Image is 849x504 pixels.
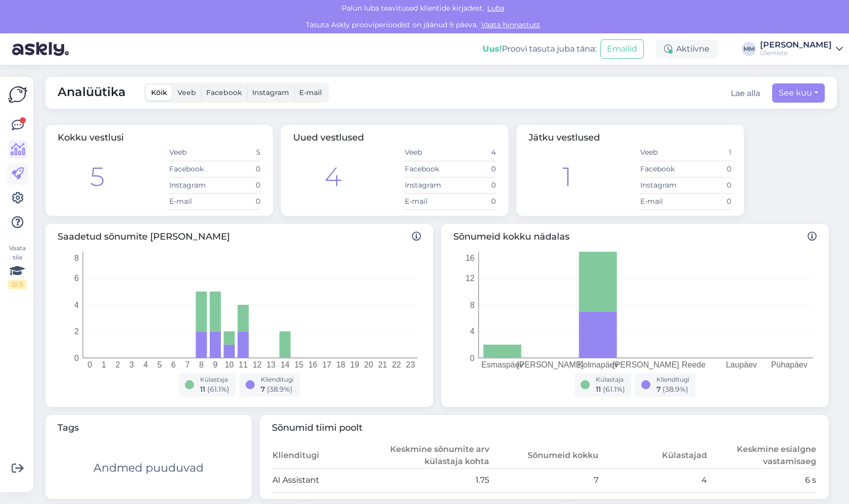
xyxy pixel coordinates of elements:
[171,360,176,369] tspan: 6
[185,360,190,369] tspan: 7
[406,360,415,369] tspan: 23
[308,360,317,369] tspan: 16
[656,40,718,58] div: Aktiivne
[381,443,490,469] th: Keskmine sõnumite arv külastaja kohta
[656,375,689,384] div: Klienditugi
[74,253,79,262] tspan: 8
[58,421,240,435] span: Tags
[206,88,242,97] span: Facebook
[686,193,732,209] td: 0
[58,83,126,103] span: Analüütika
[151,88,167,97] span: Kõik
[490,443,599,469] th: Sõnumeid kokku
[453,230,817,244] span: Sõnumeid kokku nädalas
[478,20,543,29] a: Vaata hinnastust
[760,41,843,57] a: [PERSON_NAME]Ülemiste
[8,85,27,104] img: Askly Logo
[596,385,601,394] span: 11
[772,83,825,103] button: See kuu
[74,353,79,362] tspan: 0
[686,177,732,193] td: 0
[612,360,679,370] tspan: [PERSON_NAME]
[266,360,275,369] tspan: 13
[267,385,293,394] span: ( 38.9 %)
[450,193,496,209] td: 0
[8,280,26,289] div: 0 / 3
[404,177,450,193] td: Instagram
[200,375,229,384] div: Külastaja
[169,161,215,177] td: Facebook
[450,161,496,177] td: 0
[169,193,215,209] td: E-mail
[58,132,124,143] span: Kokku vestlusi
[213,360,218,369] tspan: 9
[215,161,261,177] td: 0
[707,468,817,492] td: 6 s
[324,157,342,197] div: 4
[8,244,26,289] div: Vaata siia
[596,375,625,384] div: Külastaja
[199,360,204,369] tspan: 8
[465,274,475,283] tspan: 12
[381,468,490,492] td: 1.75
[200,385,205,394] span: 11
[562,157,572,197] div: 1
[640,193,686,209] td: E-mail
[90,157,105,197] div: 5
[470,300,475,309] tspan: 8
[272,421,817,435] span: Sõnumid tiimi poolt
[517,360,584,370] tspan: [PERSON_NAME]
[102,360,106,369] tspan: 1
[215,177,261,193] td: 0
[116,360,120,369] tspan: 2
[656,385,661,394] span: 7
[272,468,381,492] td: AI Assistant
[58,230,421,244] span: Saadetud sõnumite [PERSON_NAME]
[169,145,215,161] td: Veeb
[771,360,808,369] tspan: Pühapäev
[144,360,148,369] tspan: 4
[470,327,475,336] tspan: 4
[481,360,524,369] tspan: Esmaspäev
[742,42,756,56] div: MM
[484,4,507,13] span: Luba
[686,145,732,161] td: 1
[74,300,79,309] tspan: 4
[640,145,686,161] td: Veeb
[404,161,450,177] td: Facebook
[404,193,450,209] td: E-mail
[336,360,345,369] tspan: 18
[600,39,644,59] button: Emailid
[280,360,290,369] tspan: 14
[760,49,832,57] div: Ülemiste
[603,385,625,394] span: ( 61.1 %)
[253,360,262,369] tspan: 12
[726,360,757,369] tspan: Laupäev
[87,360,92,369] tspan: 0
[640,177,686,193] td: Instagram
[707,443,817,469] th: Keskmine esialgne vastamisaeg
[225,360,234,369] tspan: 10
[169,177,215,193] td: Instagram
[261,375,294,384] div: Klienditugi
[760,41,832,49] div: [PERSON_NAME]
[239,360,248,369] tspan: 11
[450,177,496,193] td: 0
[640,161,686,177] td: Facebook
[470,353,475,362] tspan: 0
[215,145,261,161] td: 5
[450,145,496,161] td: 4
[252,88,289,97] span: Instagram
[129,360,134,369] tspan: 3
[322,360,332,369] tspan: 17
[686,161,732,177] td: 0
[731,87,760,100] button: Lae alla
[483,43,596,55] div: Proovi tasuta juba täna:
[529,132,600,143] span: Jätku vestlused
[177,88,196,97] span: Veeb
[465,253,475,262] tspan: 16
[599,443,708,469] th: Külastajad
[392,360,401,369] tspan: 22
[261,385,265,394] span: 7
